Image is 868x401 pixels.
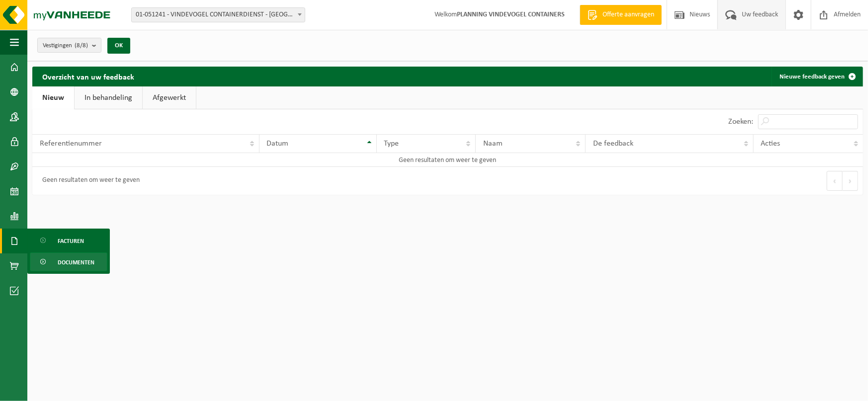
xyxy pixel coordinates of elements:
a: Nieuwe feedback geven [772,67,862,86]
a: Documenten [30,252,107,271]
span: Acties [761,140,781,148]
a: In behandeling [75,86,142,109]
button: OK [107,38,130,54]
span: Referentienummer [40,140,102,148]
a: Afgewerkt [143,86,196,109]
span: 01-051241 - VINDEVOGEL CONTAINERDIENST - OUDENAARDE - OUDENAARDE [132,8,305,22]
span: 01-051241 - VINDEVOGEL CONTAINERDIENST - OUDENAARDE - OUDENAARDE [131,7,305,22]
button: Previous [827,171,843,191]
count: (8/8) [75,42,88,49]
a: Nieuw [32,86,74,109]
button: Next [843,171,858,191]
h2: Overzicht van uw feedback [32,67,144,86]
span: Datum [267,140,289,148]
span: Naam [483,140,503,148]
a: Facturen [30,231,107,250]
button: Vestigingen(8/8) [37,38,101,53]
span: Vestigingen [43,38,88,53]
label: Zoeken: [728,118,753,126]
span: Facturen [58,232,84,250]
a: Offerte aanvragen [580,5,662,25]
td: Geen resultaten om weer te geven [32,153,863,167]
strong: PLANNING VINDEVOGEL CONTAINERS [457,11,565,18]
span: Type [384,140,399,148]
div: Geen resultaten om weer te geven [37,172,140,190]
span: Documenten [58,253,94,272]
span: Offerte aanvragen [600,10,657,20]
span: De feedback [593,140,633,148]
